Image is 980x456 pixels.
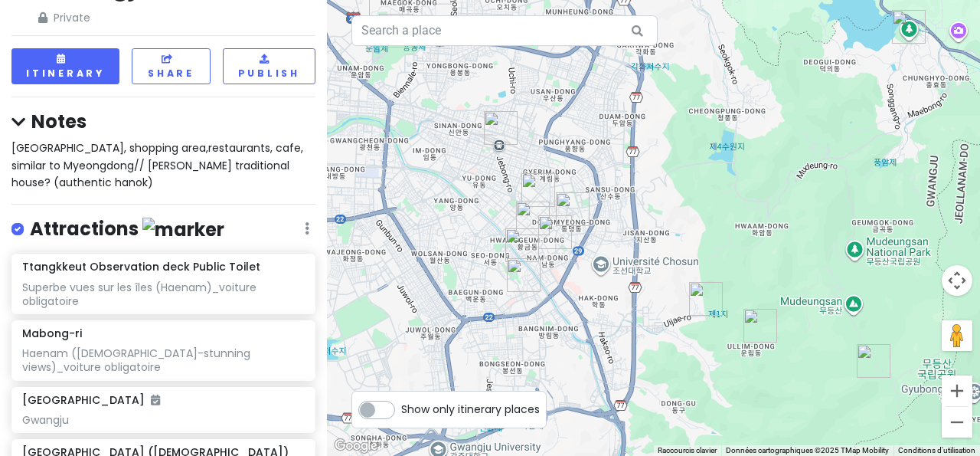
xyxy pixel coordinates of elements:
[22,393,160,407] h6: [GEOGRAPHIC_DATA]
[11,140,306,190] span: [GEOGRAPHIC_DATA], shopping area,restaurants, cafe, similar to Myeongdong// [PERSON_NAME] traditi...
[331,436,381,456] img: Google
[743,309,777,343] div: Uijae Museum of Korean Art
[379,14,413,48] div: Gwangju Museum of Art
[11,48,119,84] button: Itinerary
[223,48,315,84] button: Publish
[484,111,518,145] div: Gwangju Station
[942,265,972,296] button: Commandes de la caméra de la carte
[516,202,550,235] div: ACC Design Hotel
[151,395,160,405] i: Added to itinerary
[689,282,723,316] div: Mudeungsan National Park (Jeungsimsa Temple)
[22,413,304,427] div: Gwangju
[726,446,889,454] span: Données cartographiques ©2025 TMap Mobility
[401,401,540,418] span: Show only itinerary places
[351,15,658,46] input: Search a place
[505,228,539,262] div: Sajik Park
[142,218,224,241] img: marker
[22,326,82,340] h6: Mabong-ri
[556,192,590,226] div: Dongmyeong-dong
[507,258,541,292] div: Yangnim-dong
[30,217,224,242] h4: Attractions
[331,436,381,456] a: Ouvrir cette zone dans Google Maps (dans une nouvelle fenêtre)
[892,10,926,44] div: Gwangju Lake Ecological Center
[132,48,211,84] button: Share
[38,9,241,26] span: Private
[942,407,972,438] button: Zoom arrière
[942,320,972,351] button: Faites glisser Pegman sur la carte pour ouvrir Street View
[22,280,304,308] div: Superbe vues sur les îles (Haenam)_voiture obligatoire
[521,173,555,207] div: Daein Art Market
[22,260,260,274] h6: Ttangkkeut Observation deck Public Toilet
[942,376,972,406] button: Zoom avant
[11,110,315,133] h4: Notes
[898,446,975,454] a: Conditions d'utilisation (s'ouvre dans un nouvel onglet)
[857,344,890,378] div: Mudeungsan National Park
[658,445,717,456] button: Raccourcis clavier
[22,346,304,374] div: Haenam ([DEMOGRAPHIC_DATA]-stunning views)_voiture obligatoire
[538,215,572,249] div: Asia Culture Museum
